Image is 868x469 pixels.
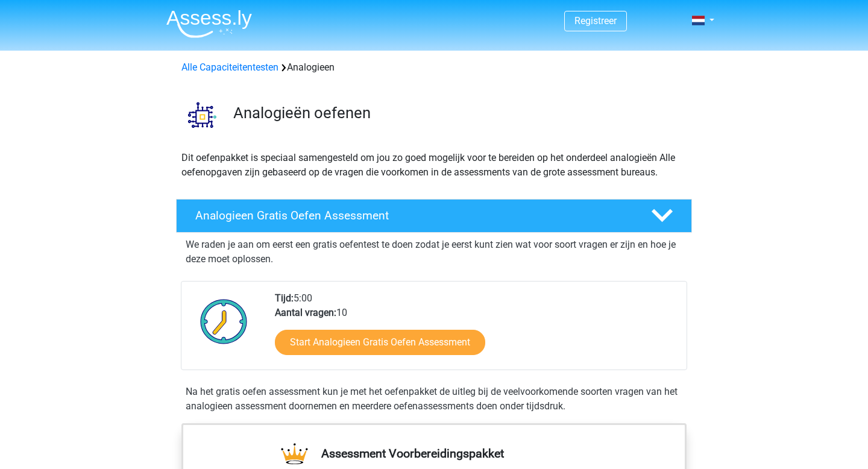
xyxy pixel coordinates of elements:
a: Start Analogieen Gratis Oefen Assessment [275,330,485,355]
p: Dit oefenpakket is speciaal samengesteld om jou zo goed mogelijk voor te bereiden op het onderdee... [181,151,687,180]
img: analogieen [177,89,228,140]
a: Analogieen Gratis Oefen Assessment [171,199,697,233]
img: Assessly [166,10,252,38]
a: Alle Capaciteitentesten [181,61,278,73]
img: Klok [193,291,254,351]
b: Tijd: [275,292,294,304]
div: 5:00 10 [266,291,686,370]
h3: Analogieën oefenen [233,104,682,122]
div: Analogieen [177,60,691,75]
b: Aantal vragen: [275,307,336,318]
div: Na het gratis oefen assessment kun je met het oefenpakket de uitleg bij de veelvoorkomende soorte... [181,385,687,414]
p: We raden je aan om eerst een gratis oefentest te doen zodat je eerst kunt zien wat voor soort vra... [186,238,682,266]
h4: Analogieen Gratis Oefen Assessment [195,209,632,222]
a: Registreer [574,15,617,27]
